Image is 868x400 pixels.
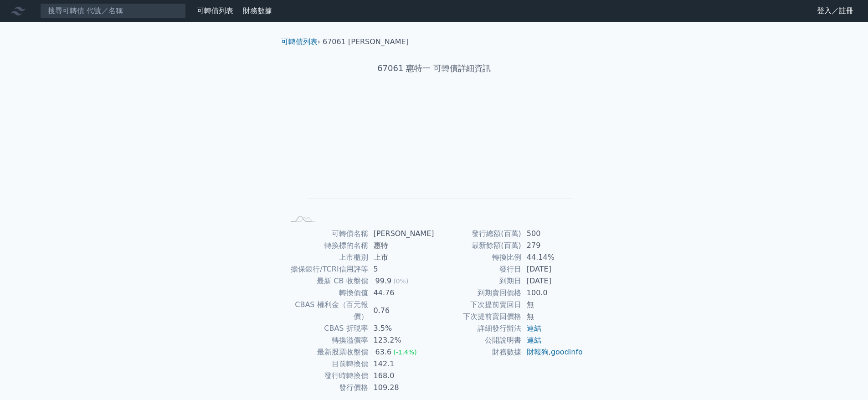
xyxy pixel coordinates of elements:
[368,358,434,370] td: 142.1
[393,349,417,356] span: (-1.4%)
[551,348,583,356] a: goodinfo
[521,228,584,240] td: 500
[521,346,584,358] td: ,
[434,263,521,275] td: 發行日
[810,4,861,18] a: 登入／註冊
[521,251,584,263] td: 44.14%
[285,370,368,382] td: 發行時轉換價
[368,263,434,275] td: 5
[285,251,368,263] td: 上市櫃別
[434,287,521,299] td: 到期賣回價格
[393,277,408,285] span: (0%)
[434,334,521,346] td: 公開說明書
[285,323,368,334] td: CBAS 折現率
[285,263,368,275] td: 擔保銀行/TCRI信用評等
[323,36,409,47] li: 67061 [PERSON_NAME]
[521,275,584,287] td: [DATE]
[368,323,434,334] td: 3.5%
[527,324,541,333] a: 連結
[299,103,573,212] g: Chart
[368,228,434,240] td: [PERSON_NAME]
[368,334,434,346] td: 123.2%
[285,299,368,323] td: CBAS 權利金（百元報價）
[285,334,368,346] td: 轉換溢價率
[434,228,521,240] td: 發行總額(百萬)
[285,240,368,251] td: 轉換標的名稱
[374,346,394,358] div: 63.6
[285,382,368,394] td: 發行價格
[243,6,272,15] a: 財務數據
[281,36,320,47] li: ›
[434,275,521,287] td: 到期日
[368,240,434,251] td: 惠特
[434,240,521,251] td: 最新餘額(百萬)
[368,370,434,382] td: 168.0
[521,263,584,275] td: [DATE]
[285,287,368,299] td: 轉換價值
[368,251,434,263] td: 上市
[368,382,434,394] td: 109.28
[434,323,521,334] td: 詳細發行辦法
[521,311,584,323] td: 無
[527,348,549,356] a: 財報狗
[521,240,584,251] td: 279
[374,275,394,287] div: 99.9
[368,299,434,323] td: 0.76
[434,346,521,358] td: 財務數據
[274,62,595,75] h1: 67061 惠特一 可轉債詳細資訊
[197,6,233,15] a: 可轉債列表
[521,299,584,311] td: 無
[285,275,368,287] td: 最新 CB 收盤價
[521,287,584,299] td: 100.0
[40,3,186,19] input: 搜尋可轉債 代號／名稱
[434,251,521,263] td: 轉換比例
[285,358,368,370] td: 目前轉換價
[285,346,368,358] td: 最新股票收盤價
[527,336,541,344] a: 連結
[434,311,521,323] td: 下次提前賣回價格
[281,37,318,46] a: 可轉債列表
[285,228,368,240] td: 可轉債名稱
[434,299,521,311] td: 下次提前賣回日
[368,287,434,299] td: 44.76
